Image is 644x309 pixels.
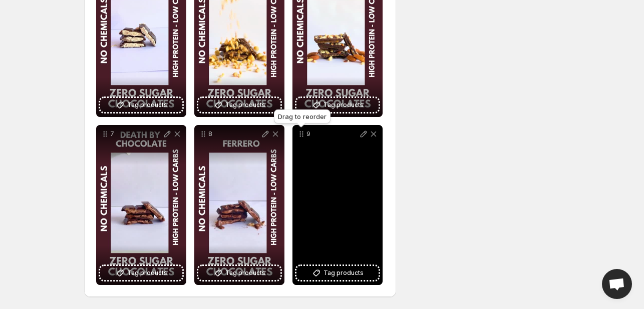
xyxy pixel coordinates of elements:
[100,266,182,280] button: Tag products
[127,100,167,110] span: Tag products
[100,98,182,112] button: Tag products
[306,130,359,138] p: 9
[96,125,186,285] div: 7Tag products
[127,268,167,278] span: Tag products
[198,98,280,112] button: Tag products
[292,125,383,285] div: 9Tag products
[296,266,379,280] button: Tag products
[296,98,379,112] button: Tag products
[110,130,162,138] p: 7
[225,100,265,110] span: Tag products
[225,268,265,278] span: Tag products
[324,100,364,110] span: Tag products
[194,125,284,285] div: 8Tag products
[198,266,280,280] button: Tag products
[324,268,364,278] span: Tag products
[208,130,260,138] p: 8
[602,269,632,299] a: Open chat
